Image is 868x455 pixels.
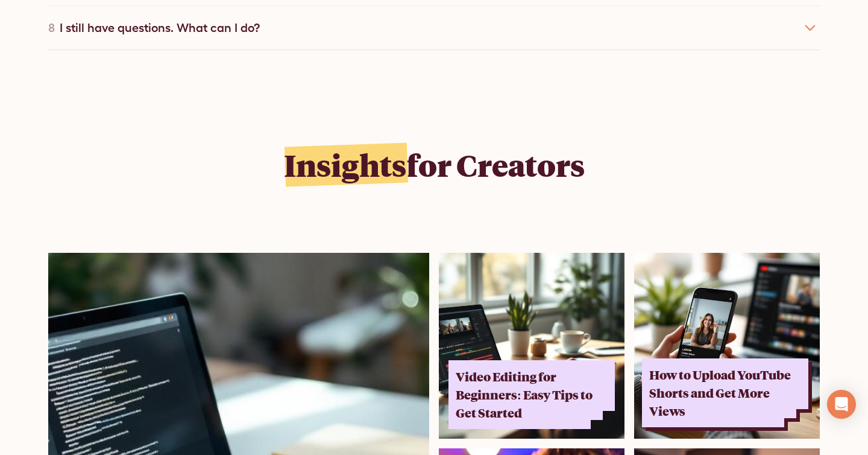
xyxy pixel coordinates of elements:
[48,19,55,37] div: 8
[456,367,600,422] div: Video Editing for Beginners: Easy Tips to Get Started
[60,19,260,37] div: I still have questions. What can I do?
[284,145,406,185] span: Insights
[284,147,585,183] h2: for Creators
[649,366,794,420] div: How to Upload YouTube Shorts and Get More Views
[634,253,820,439] img: How to Upload YouTube Shorts and Get More Views
[827,390,856,419] div: Open Intercom Messenger
[439,253,624,439] img: Video Editing for Beginners: Easy Tips to Get Started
